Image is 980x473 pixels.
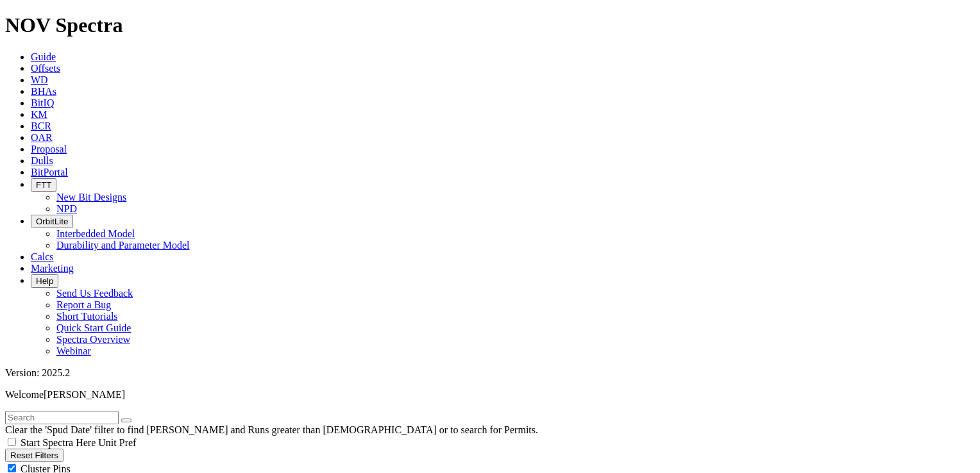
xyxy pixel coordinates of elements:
[56,192,126,203] a: New Bit Designs
[31,251,54,262] a: Calcs
[98,437,136,448] span: Unit Pref
[56,311,118,322] a: Short Tutorials
[31,215,73,228] button: OrbitLite
[56,228,135,239] a: Interbedded Model
[56,345,91,356] a: Webinar
[31,167,68,178] a: BitPortal
[5,13,975,37] h1: NOV Spectra
[36,180,51,190] span: FTT
[56,299,111,310] a: Report a Bug
[56,240,190,251] a: Durability and Parameter Model
[56,288,133,299] a: Send Us Feedback
[31,109,47,120] a: KM
[21,437,96,448] span: Start Spectra Here
[8,438,16,446] input: Start Spectra Here
[31,74,48,85] a: WD
[31,144,67,154] a: Proposal
[56,203,77,214] a: NPD
[31,86,56,97] a: BHAs
[36,276,53,286] span: Help
[44,389,125,400] span: [PERSON_NAME]
[31,97,54,108] a: BitIQ
[36,217,68,226] span: OrbitLite
[5,449,63,462] button: Reset Filters
[5,389,975,401] p: Welcome
[31,51,56,62] a: Guide
[31,263,74,274] a: Marketing
[31,274,58,288] button: Help
[31,120,51,131] a: BCR
[31,63,60,74] a: Offsets
[5,424,538,435] span: Clear the 'Spud Date' filter to find [PERSON_NAME] and Runs greater than [DEMOGRAPHIC_DATA] or to...
[31,132,53,143] a: OAR
[5,367,975,379] div: Version: 2025.2
[56,322,131,333] a: Quick Start Guide
[31,178,56,192] button: FTT
[56,334,130,345] a: Spectra Overview
[5,411,119,424] input: Search
[31,155,53,166] a: Dulls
